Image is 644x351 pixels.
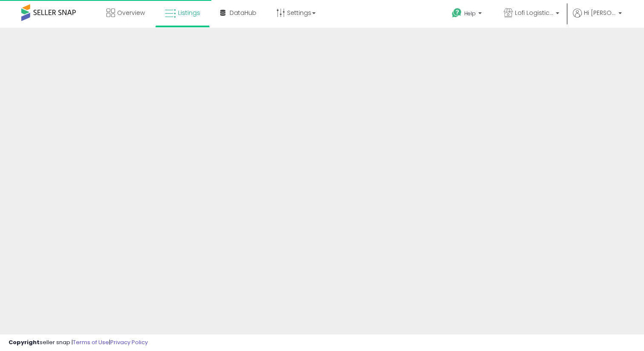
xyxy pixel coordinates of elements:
[117,9,145,17] span: Overview
[178,9,200,17] span: Listings
[573,9,622,28] a: Hi [PERSON_NAME]
[230,9,256,17] span: DataHub
[9,339,148,347] div: seller snap | |
[451,8,462,18] i: Get Help
[9,338,40,346] strong: Copyright
[73,338,109,346] a: Terms of Use
[464,10,476,17] span: Help
[445,1,490,28] a: Help
[584,9,616,17] span: Hi [PERSON_NAME]
[515,9,553,17] span: Lofi Logistics LLC
[110,338,148,346] a: Privacy Policy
